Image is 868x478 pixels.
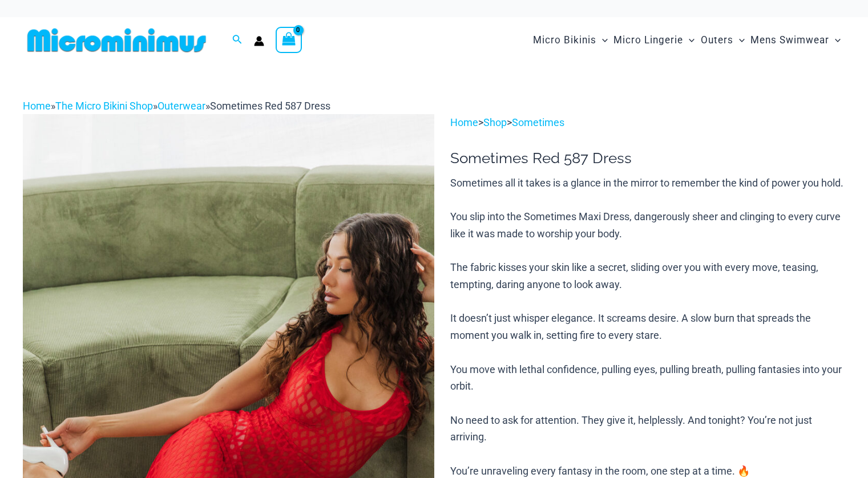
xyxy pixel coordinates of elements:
[512,116,564,128] a: Sometimes
[701,26,733,55] span: Outers
[733,26,745,55] span: Menu Toggle
[596,26,608,55] span: Menu Toggle
[829,26,841,55] span: Menu Toggle
[23,100,51,112] a: Home
[23,27,211,53] img: MM SHOP LOGO FLAT
[55,100,153,112] a: The Micro Bikini Shop
[683,26,695,55] span: Menu Toggle
[232,33,243,47] a: Search icon link
[528,21,845,59] nav: Site Navigation
[530,23,611,58] a: Micro BikinisMenu ToggleMenu Toggle
[23,100,330,112] span: » » »
[750,26,829,55] span: Mens Swimwear
[450,114,845,131] p: > >
[210,100,330,112] span: Sometimes Red 587 Dress
[748,23,843,58] a: Mens SwimwearMenu ToggleMenu Toggle
[450,116,478,128] a: Home
[698,23,748,58] a: OutersMenu ToggleMenu Toggle
[158,100,205,112] a: Outerwear
[611,23,697,58] a: Micro LingerieMenu ToggleMenu Toggle
[276,27,302,53] a: View Shopping Cart, empty
[613,26,683,55] span: Micro Lingerie
[254,36,264,46] a: Account icon link
[483,116,507,128] a: Shop
[450,149,845,167] h1: Sometimes Red 587 Dress
[533,26,596,55] span: Micro Bikinis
